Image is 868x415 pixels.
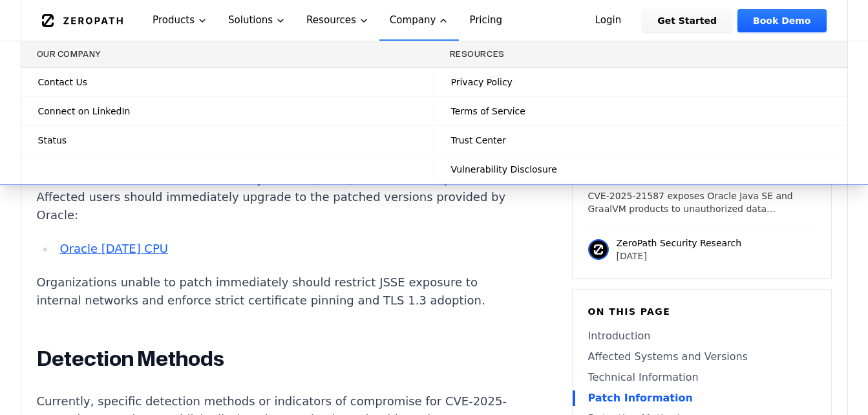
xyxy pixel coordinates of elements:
img: ZeroPath Security Research [588,239,609,260]
span: Contact Us [38,76,87,89]
a: Status [21,126,434,154]
span: Trust Center [451,134,506,147]
p: [DATE] [617,250,742,262]
a: Oracle [DATE] CPU [59,242,167,255]
h3: Our Company [37,49,418,59]
a: Introduction [588,328,816,344]
a: Trust Center [434,126,847,154]
p: ZeroPath Security Research [617,237,742,250]
a: Patch Information [588,390,816,406]
p: Oracle has addressed this vulnerability in their [DATE] Critical Patch Update. Affected users sho... [37,170,518,224]
span: Terms of Service [451,105,525,118]
h6: On this page [588,305,816,318]
a: Technical Information [588,370,816,385]
a: Privacy Policy [434,68,847,96]
p: CVE-2025-21587 exposes Oracle Java SE and GraalVM products to unauthorized data manipulation and ... [588,189,816,215]
a: Contact Us [21,68,434,96]
p: Organizations unable to patch immediately should restrict JSSE exposure to internal networks and ... [37,273,518,310]
a: Connect on LinkedIn [21,97,434,125]
span: Status [38,134,67,147]
a: Get Started [642,9,732,32]
span: Vulnerability Disclosure [451,163,557,176]
a: Book Demo [737,9,826,32]
h2: Detection Methods [37,346,518,372]
span: Connect on LinkedIn [38,105,131,118]
a: Login [580,9,637,32]
span: Privacy Policy [451,76,513,89]
a: Vulnerability Disclosure [434,155,847,184]
a: Affected Systems and Versions [588,349,816,365]
a: Terms of Service [434,97,847,125]
h3: Resources [450,49,832,59]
